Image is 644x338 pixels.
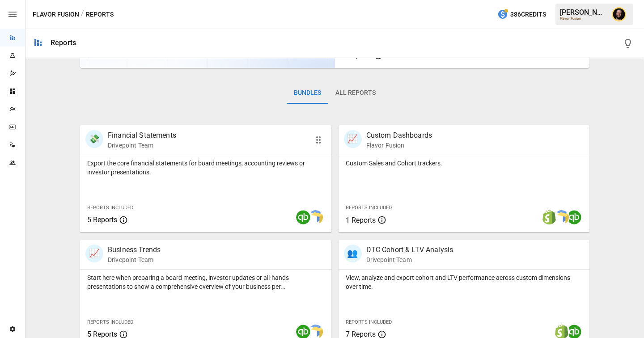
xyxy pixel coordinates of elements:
p: Drivepoint Team [366,255,453,264]
div: 📈 [344,130,362,148]
button: Ciaran Nugent [606,2,631,27]
img: quickbooks [567,210,581,224]
button: 386Credits [494,6,550,23]
div: 📈 [85,245,103,262]
button: Flavor Fusion [33,9,79,20]
div: 💸 [85,130,103,148]
span: Reports Included [346,205,392,211]
p: Drivepoint Team [108,255,161,264]
span: Reports Included [87,205,133,211]
p: Start here when preparing a board meeting, investor updates or all-hands presentations to show a ... [87,273,324,291]
img: smart model [555,210,569,224]
p: View, analyze and export cohort and LTV performance across custom dimensions over time. [346,273,583,291]
span: 1 Reports [346,216,376,224]
button: Bundles [287,82,328,104]
p: Custom Sales and Cohort trackers. [346,159,583,168]
span: Reports Included [87,319,133,325]
span: 5 Reports [87,215,117,224]
div: 👥 [344,245,362,262]
p: Drivepoint Team [108,141,176,150]
p: Financial Statements [108,130,176,141]
img: Ciaran Nugent [612,7,626,21]
img: quickbooks [296,210,310,224]
p: DTC Cohort & LTV Analysis [366,245,453,255]
p: Business Trends [108,245,161,255]
img: shopify [542,210,556,224]
button: All Reports [328,82,383,104]
p: Export the core financial statements for board meetings, accounting reviews or investor presentat... [87,159,324,177]
div: Flavor Fusion [560,17,606,21]
div: [PERSON_NAME] [560,8,606,17]
div: / [81,9,84,20]
p: Flavor Fusion [366,141,432,150]
img: smart model [309,210,323,224]
p: Custom Dashboards [366,130,432,141]
div: Reports [51,38,76,47]
span: Reports Included [346,319,392,325]
span: 386 Credits [510,9,546,20]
